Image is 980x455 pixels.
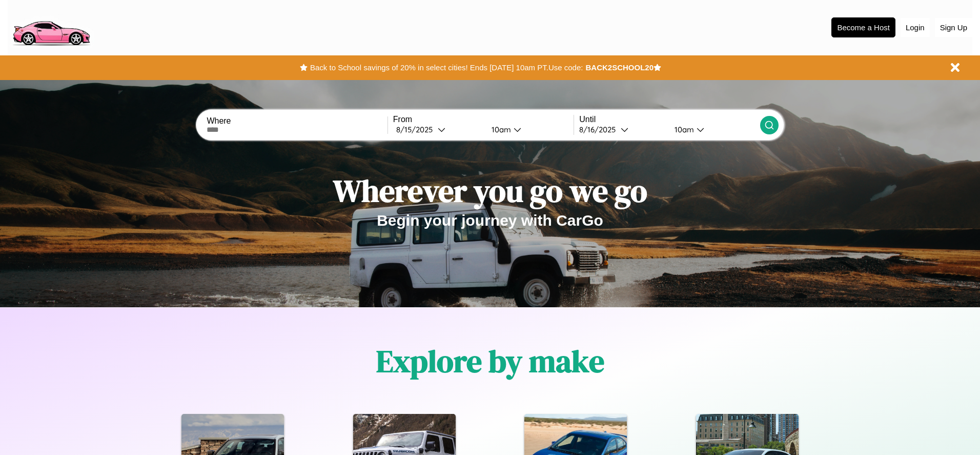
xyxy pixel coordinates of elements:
img: logo [8,5,94,48]
button: 10am [666,124,760,135]
button: 10am [483,124,574,135]
label: From [393,115,574,124]
label: Where [207,116,387,126]
div: 10am [669,125,697,134]
h1: Explore by make [376,340,604,382]
label: Until [579,115,760,124]
button: Become a Host [831,17,895,37]
button: Back to School savings of 20% in select cities! Ends [DATE] 10am PT.Use code: [308,61,585,75]
div: 8 / 15 / 2025 [396,125,438,134]
button: 8/15/2025 [393,124,483,135]
div: 10am [486,125,514,134]
b: BACK2SCHOOL20 [585,63,654,72]
button: Login [901,18,930,37]
div: 8 / 16 / 2025 [579,125,621,134]
button: Sign Up [935,18,972,37]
